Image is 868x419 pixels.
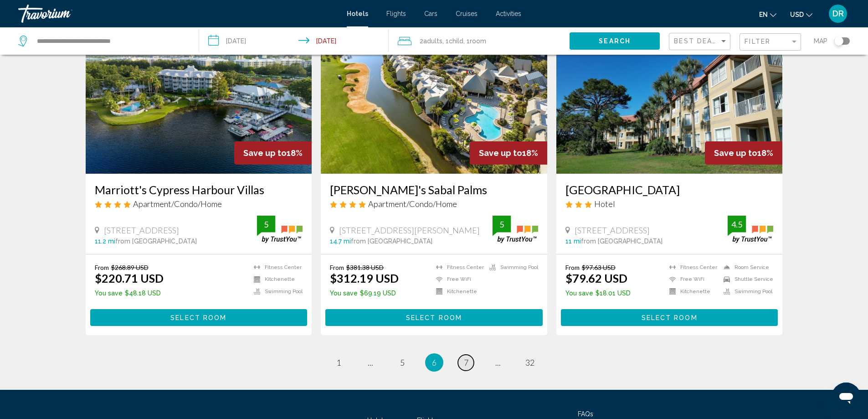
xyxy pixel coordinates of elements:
[432,357,437,367] span: 6
[431,264,485,271] li: Fitness Center
[740,33,801,52] button: Filter
[95,183,303,197] h3: Marriott's Cypress Harbour Villas
[826,4,850,23] button: User Menu
[814,35,827,47] span: Map
[578,410,593,418] a: FAQs
[368,357,373,367] span: ...
[674,37,722,45] span: Best Deals
[86,353,783,372] ul: Pagination
[95,271,164,285] ins: $220.71 USD
[431,275,485,283] li: Free WiFi
[330,183,538,197] a: [PERSON_NAME]'s Sabal Palms
[565,290,631,297] p: $18.01 USD
[470,141,547,165] div: 18%
[95,199,303,209] div: 4 star Apartment
[665,288,719,295] li: Kitchenette
[18,5,338,23] a: Travorium
[759,8,776,21] button: Change language
[594,199,615,209] span: Hotel
[95,264,109,271] span: From
[575,225,650,235] span: [STREET_ADDRESS]
[243,148,287,158] span: Save up to
[827,37,850,45] button: Toggle map
[565,264,580,271] span: From
[745,38,770,45] span: Filter
[330,238,351,245] span: 14.7 mi
[368,199,457,209] span: Apartment/Condo/Home
[170,314,226,321] span: Select Room
[257,216,303,243] img: trustyou-badge.svg
[90,311,308,321] a: Select Room
[496,10,521,17] a: Activities
[642,314,698,321] span: Select Room
[449,37,463,45] span: Child
[321,28,547,174] img: Hotel image
[705,141,782,165] div: 18%
[719,275,773,283] li: Shuttle Service
[336,357,341,367] span: 1
[389,27,570,55] button: Travelers: 2 adults, 1 child
[485,264,538,271] li: Swimming Pool
[493,219,511,230] div: 5
[832,9,844,18] span: DR
[463,35,486,47] span: , 1
[330,264,344,271] span: From
[257,219,275,230] div: 5
[456,10,478,17] span: Cruises
[86,28,312,174] img: Hotel image
[599,38,631,45] span: Search
[570,32,660,49] button: Search
[714,148,757,158] span: Save up to
[249,288,303,295] li: Swimming Pool
[104,225,179,235] span: [STREET_ADDRESS]
[111,264,149,271] del: $268.89 USD
[470,37,486,45] span: Room
[665,275,719,283] li: Free WiFi
[351,238,432,245] span: from [GEOGRAPHIC_DATA]
[95,290,123,297] span: You save
[464,357,468,367] span: 7
[719,264,773,271] li: Room Service
[90,309,308,326] button: Select Room
[330,290,358,297] span: You save
[386,10,406,17] span: Flights
[665,264,719,271] li: Fitness Center
[565,290,593,297] span: You save
[406,314,462,321] span: Select Room
[556,28,783,174] img: Hotel image
[431,288,485,295] li: Kitchenette
[423,37,442,45] span: Adults
[424,10,437,17] a: Cars
[561,309,778,326] button: Select Room
[525,357,534,367] span: 32
[561,311,778,321] a: Select Room
[759,11,768,18] span: en
[790,11,804,18] span: USD
[95,290,164,297] p: $48.18 USD
[581,238,663,245] span: from [GEOGRAPHIC_DATA]
[347,10,368,17] a: Hotels
[115,238,197,245] span: from [GEOGRAPHIC_DATA]
[234,141,312,165] div: 18%
[565,271,627,285] ins: $79.62 USD
[479,148,522,158] span: Save up to
[339,225,480,235] span: [STREET_ADDRESS][PERSON_NAME]
[420,35,442,47] span: 2
[565,238,581,245] span: 11 mi
[495,357,501,367] span: ...
[325,309,543,326] button: Select Room
[674,38,728,46] mat-select: Sort by
[728,216,773,243] img: trustyou-badge.svg
[565,199,774,209] div: 3 star Hotel
[832,383,861,412] iframe: Button to launch messaging window
[565,183,774,197] a: [GEOGRAPHIC_DATA]
[728,219,746,230] div: 4.5
[330,290,399,297] p: $69.19 USD
[346,264,384,271] del: $381.38 USD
